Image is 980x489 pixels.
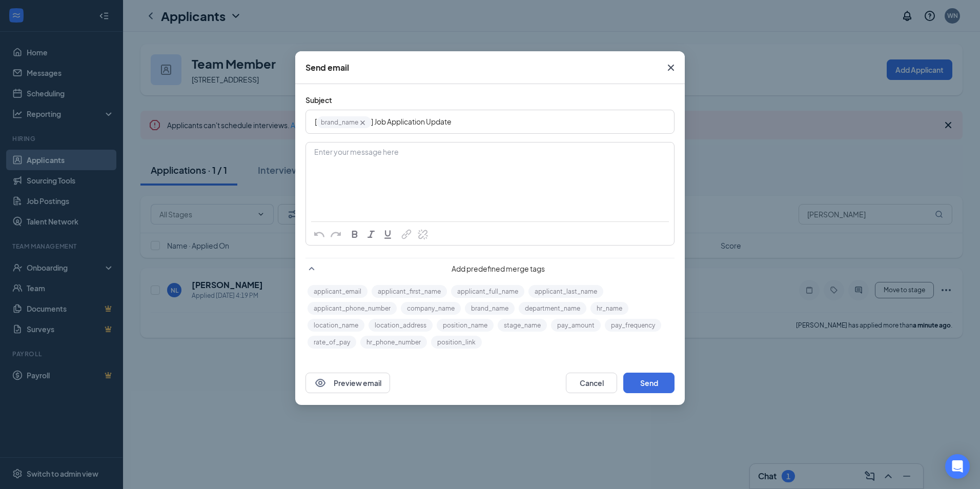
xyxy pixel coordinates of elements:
button: Italic [363,227,379,242]
button: Remove Link [415,227,431,242]
button: Cancel [566,373,617,393]
svg: Cross [665,62,677,74]
button: position_name [437,319,494,332]
div: Edit text [307,111,673,133]
svg: SmallChevronUp [305,262,318,275]
button: stage_name [498,319,547,332]
button: location_name [308,319,364,332]
button: Undo [311,227,328,242]
div: Open Intercom Messenger [945,454,970,479]
button: Send [623,373,675,393]
button: hr_name [590,302,628,315]
button: pay_frequency [605,319,661,332]
span: [ [315,117,317,126]
div: Send email [305,62,349,73]
button: location_address [369,319,433,332]
button: Close [657,51,685,84]
button: applicant_phone_number [308,302,397,315]
span: brand_name‌‌‌‌ [317,116,371,128]
div: Add predefined merge tags [305,258,675,275]
button: pay_amount [551,319,601,332]
button: Underline [379,227,396,242]
span: Add predefined merge tags [322,263,675,274]
button: department_name [519,302,586,315]
button: brand_name [465,302,515,315]
button: hr_phone_number [360,336,427,349]
span: ] Job Application Update [371,117,452,126]
button: applicant_last_name [528,285,603,298]
svg: Cross [358,118,367,127]
button: applicant_email [308,285,367,298]
button: applicant_full_name [451,285,524,298]
button: rate_of_pay [308,336,356,349]
button: applicant_first_name [372,285,447,298]
span: Subject [305,95,332,105]
button: Bold [346,227,363,242]
svg: Eye [314,377,326,389]
div: Enter your message here [307,143,673,194]
button: company_name [401,302,461,315]
button: Link [398,227,415,242]
button: Redo [328,227,344,242]
button: EyePreview email [305,373,390,393]
button: position_link [431,336,482,349]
